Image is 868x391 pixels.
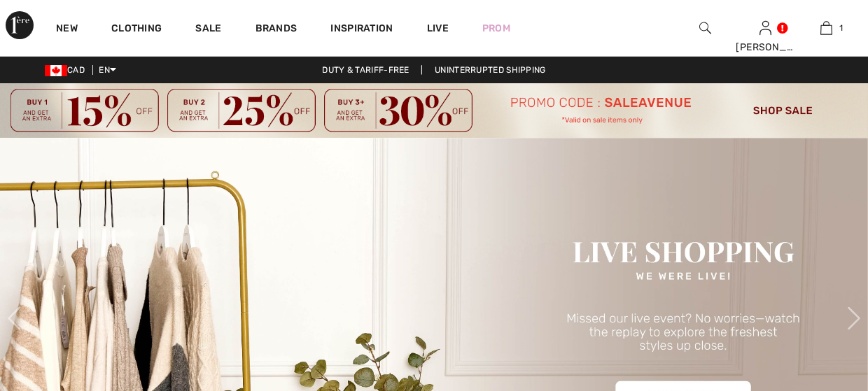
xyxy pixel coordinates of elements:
[427,21,449,36] a: Live
[736,40,795,55] div: [PERSON_NAME]
[759,20,771,36] img: My Info
[255,22,297,37] a: Brands
[56,22,78,37] a: New
[759,21,771,34] a: Sign In
[482,21,510,36] a: Prom
[111,22,162,37] a: Clothing
[820,20,832,36] img: My Bag
[99,65,116,75] span: EN
[797,20,856,36] a: 1
[699,20,711,36] img: search the website
[839,22,843,34] span: 1
[195,22,221,37] a: Sale
[45,65,67,76] img: Canadian Dollar
[330,22,393,37] span: Inspiration
[45,65,90,75] span: CAD
[6,11,34,39] img: 1ère Avenue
